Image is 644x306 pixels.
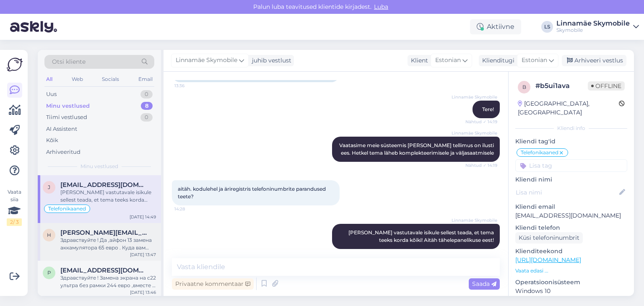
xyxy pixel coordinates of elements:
span: Telefonikaaned [48,206,86,211]
div: 0 [140,113,153,122]
div: [DATE] 13:47 [130,252,156,258]
span: [PERSON_NAME] vastutavale isikule sellest teada, et tema teeks korda kõiki! Aitäh tähelepanelikus... [348,229,495,243]
div: All [44,74,54,85]
div: # b5ui1ava [535,81,588,91]
div: Aktiivne [470,19,521,34]
input: Lisa tag [515,159,627,172]
span: aitäh. kodulehel ja äriregistris telefoninumbrite parandused teete? [178,186,327,200]
span: Hannes@kriseb.ee [60,229,148,236]
a: [URL][DOMAIN_NAME] [515,256,581,264]
div: Tiimi vestlused [46,113,87,122]
div: [PERSON_NAME] vastutavale isikule sellest teada, et tema teeks korda kõiki! Aitäh tähelepanelikus... [60,189,156,204]
span: b [522,84,526,90]
span: Linnamäe Skymobile [452,130,497,136]
div: Web [70,74,85,85]
div: 0 [140,90,153,99]
a: Linnamäe SkymobileSkymobile [556,20,639,34]
span: Tere! [482,106,494,112]
span: Luba [371,3,391,10]
div: LS [541,21,553,33]
p: Klienditeekond [515,247,627,256]
span: puusepphenry@gmail.com [60,267,148,274]
p: Kliendi nimi [515,175,627,184]
div: 2 / 3 [7,218,22,226]
div: [GEOGRAPHIC_DATA], [GEOGRAPHIC_DATA] [518,99,619,117]
div: AI Assistent [46,125,77,133]
span: Estonian [435,56,461,65]
div: Kliendi info [515,124,627,132]
span: H [47,232,51,238]
div: Klient [408,56,428,65]
div: Uus [46,90,57,99]
div: Kõik [46,136,58,145]
div: Privaatne kommentaar [172,278,254,290]
span: Linnamäe Skymobile [176,56,237,65]
div: Socials [100,74,121,85]
span: Saada [472,280,496,288]
div: Arhiveeritud [46,148,80,156]
span: Estonian [522,56,547,65]
div: Здравствуйте ! Да ,айфон 13 замена аккамулятора 65 евро . Куда вам было бы удобнее подьехать ? [60,236,156,252]
p: Vaata edasi ... [515,267,627,275]
p: Kliendi tag'id [515,137,627,146]
span: 13:36 [174,83,206,89]
div: Küsi telefoninumbrit [515,232,583,244]
span: Nähtud ✓ 14:19 [465,119,497,125]
div: Здравствуйте ! Замена экрана на с22 ультра без рамки 244 евро ,вместе с рамкой 325 евро. [60,274,156,289]
span: Telefonikaaned [521,150,558,155]
span: 14:49 [466,249,497,256]
div: Skymobile [556,27,630,34]
p: [EMAIL_ADDRESS][DOMAIN_NAME] [515,211,627,220]
div: Vaata siia [7,188,22,226]
p: Windows 10 [515,287,627,296]
p: Kliendi email [515,202,627,211]
span: Vaatasime meie süsteemis [PERSON_NAME] tellimus on ilusti ees. Hetkel tema läheb komplekteerimise... [339,142,495,156]
div: Arhiveeri vestlus [562,55,626,66]
span: Otsi kliente [52,57,86,66]
p: Operatsioonisüsteem [515,278,627,287]
div: [DATE] 13:46 [130,289,156,296]
p: Kliendi telefon [515,223,627,232]
span: j [48,184,50,190]
span: Linnamäe Skymobile [452,217,497,223]
div: Linnamäe Skymobile [556,20,630,27]
input: Lisa nimi [516,188,618,197]
span: jakopriit+kaaned@gmail.com [60,181,148,189]
span: Offline [588,81,625,91]
span: 14:28 [174,206,206,212]
div: [DATE] 14:49 [130,214,156,220]
div: Minu vestlused [46,102,90,110]
span: p [47,270,51,276]
div: Klienditugi [479,56,514,65]
div: 8 [141,102,153,110]
span: Minu vestlused [80,163,118,170]
div: juhib vestlust [249,56,291,65]
img: Askly Logo [7,57,23,73]
span: Nähtud ✓ 14:19 [465,162,497,169]
span: Linnamäe Skymobile [452,94,497,100]
div: Email [137,74,154,85]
